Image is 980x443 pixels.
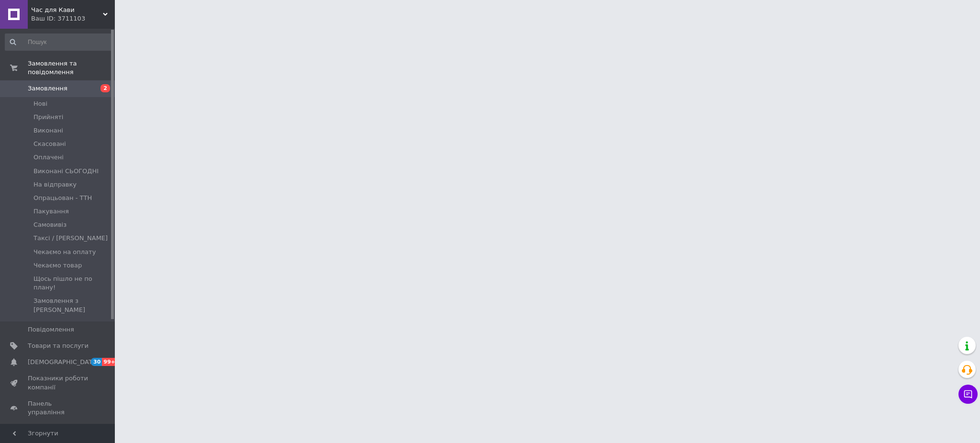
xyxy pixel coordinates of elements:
[102,358,118,366] span: 99+
[33,221,67,229] span: Самовивіз
[33,297,111,314] span: Замовлення з [PERSON_NAME]
[28,342,89,350] span: Товари та послуги
[33,113,63,122] span: Прийняті
[33,153,64,162] span: Оплачені
[28,374,89,391] span: Показники роботи компанії
[33,167,99,176] span: Виконані СЬОГОДНІ
[33,100,47,108] span: Нові
[28,399,89,417] span: Панель управління
[33,180,77,189] span: На відправку
[33,140,66,148] span: Скасовані
[28,358,99,366] span: [DEMOGRAPHIC_DATA]
[33,261,82,270] span: Чекаємо товар
[958,385,978,404] button: Чат з покупцем
[91,358,102,366] span: 30
[33,248,96,256] span: Чекаємо на оплату
[31,14,115,23] div: Ваш ID: 3711103
[100,84,110,92] span: 2
[28,59,115,77] span: Замовлення та повідомлення
[33,126,63,135] span: Виконані
[28,84,67,93] span: Замовлення
[5,33,112,51] input: Пошук
[28,325,74,334] span: Повідомлення
[33,275,111,292] span: Щось пішло не по плану!
[33,234,108,243] span: Таксі / [PERSON_NAME]
[33,194,92,202] span: Опрацьован - ТТН
[31,6,103,14] span: Час для Кави
[33,207,69,216] span: Пакування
